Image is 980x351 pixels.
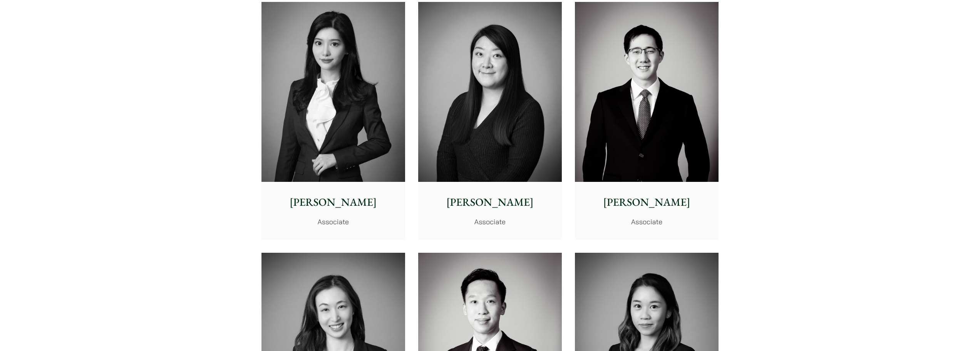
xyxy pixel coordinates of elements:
[575,2,719,240] a: [PERSON_NAME] Associate
[261,2,405,240] a: Florence Yan photo [PERSON_NAME] Associate
[581,194,712,210] p: [PERSON_NAME]
[424,194,556,210] p: [PERSON_NAME]
[268,194,399,210] p: [PERSON_NAME]
[261,2,405,182] img: Florence Yan photo
[268,217,399,227] p: Associate
[418,2,562,240] a: [PERSON_NAME] Associate
[424,217,556,227] p: Associate
[581,217,712,227] p: Associate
